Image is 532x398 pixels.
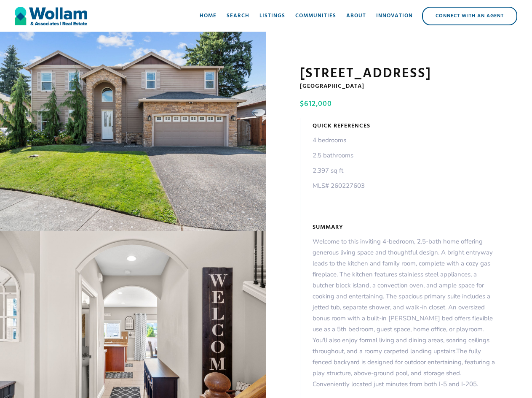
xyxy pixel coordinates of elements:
[371,3,418,29] a: Innovation
[15,3,87,29] a: home
[376,12,413,20] div: Innovation
[313,165,365,176] p: 2,397 sq ft
[313,223,343,232] h5: Summary
[313,135,365,146] p: 4 bedrooms
[422,7,517,25] a: Connect with an Agent
[300,82,499,91] h5: [GEOGRAPHIC_DATA]
[195,3,222,29] a: Home
[259,12,285,20] div: Listings
[423,8,516,24] div: Connect with an Agent
[313,150,365,161] p: 2.5 bathrooms
[341,3,371,29] a: About
[254,3,290,29] a: Listings
[313,180,365,191] p: MLS# 260227603
[227,12,249,20] div: Search
[222,3,254,29] a: Search
[300,65,499,82] h1: [STREET_ADDRESS]
[200,12,217,20] div: Home
[290,3,341,29] a: Communities
[346,12,366,20] div: About
[313,195,365,206] p: ‍
[300,99,497,109] h4: $612,000
[313,122,370,130] h5: Quick References
[313,236,499,390] p: Welcome to this inviting 4-bedroom, 2.5-bath home offering generous living space and thoughtful d...
[295,12,336,20] div: Communities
